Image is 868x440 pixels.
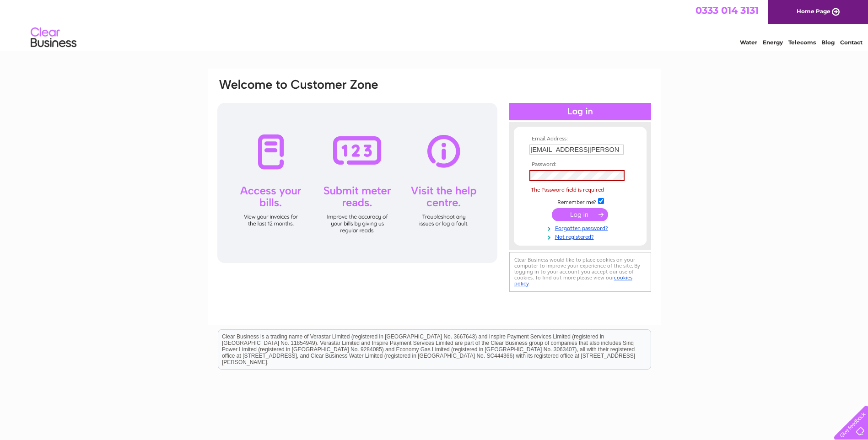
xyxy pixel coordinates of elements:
a: 0333 014 3131 [695,5,759,16]
a: Energy [763,39,783,46]
a: Water [740,39,757,46]
th: Password: [527,161,633,168]
a: cookies policy [514,274,632,287]
div: Clear Business is a trading name of Verastar Limited (registered in [GEOGRAPHIC_DATA] No. 3667643... [218,5,651,44]
img: logo.png [30,24,77,52]
a: Contact [840,39,863,46]
a: Forgotten password? [529,223,633,232]
a: Not registered? [529,232,633,241]
div: Clear Business would like to place cookies on your computer to improve your experience of the sit... [509,252,651,292]
td: Remember me? [527,197,633,206]
input: Submit [552,208,608,221]
th: Email Address: [527,136,633,142]
a: Telecoms [788,39,816,46]
a: Blog [821,39,835,46]
span: The Password field is required [531,187,604,193]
